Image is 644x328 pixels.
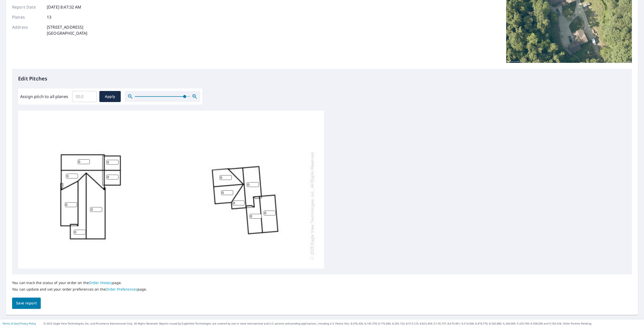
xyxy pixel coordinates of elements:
[12,287,147,292] p: You can update and set your order preferences on the page.
[12,24,42,36] p: Address
[20,322,36,325] a: Privacy Policy
[12,298,41,309] button: Save report
[3,322,18,325] a: Terms of Use
[18,75,626,82] p: Edit Pitches
[106,287,137,292] a: Order Preferences
[3,322,36,325] p: |
[20,93,68,100] label: Assign pitch to all planes
[47,14,51,20] p: 13
[103,93,117,100] span: Apply
[12,14,42,20] p: Planes
[44,322,641,325] p: © 2025 Eagle View Technologies, Inc. and Pictometry International Corp. All Rights Reserved. Repo...
[47,24,88,36] p: [STREET_ADDRESS] [GEOGRAPHIC_DATA]
[16,300,37,306] span: Save report
[72,89,97,104] input: 00.0
[89,280,112,285] a: Order History
[47,4,82,10] p: [DATE] 8:47:32 AM
[12,280,147,285] p: You can track the status of your order on the page.
[12,4,42,10] p: Report Date
[99,91,121,102] button: Apply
